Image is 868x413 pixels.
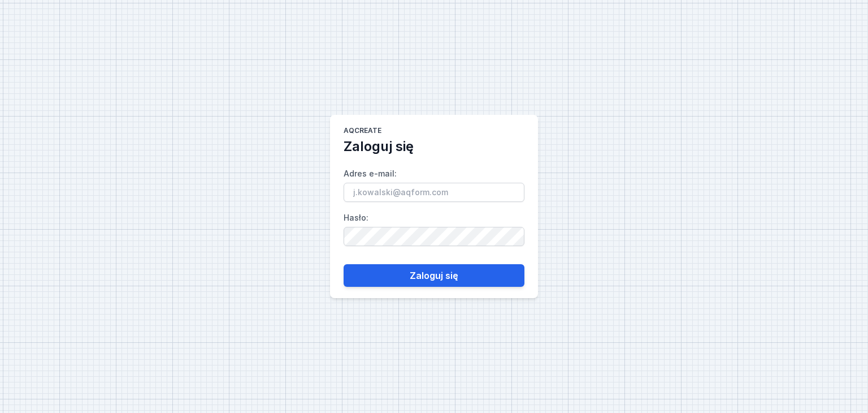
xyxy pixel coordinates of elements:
[344,209,524,246] label: Hasło :
[344,264,524,287] button: Zaloguj się
[344,137,414,156] h2: Zaloguj się
[344,165,524,202] label: Adres e-mail :
[344,126,381,137] h1: AQcreate
[344,227,524,246] input: Hasło:
[344,183,524,202] input: Adres e-mail:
